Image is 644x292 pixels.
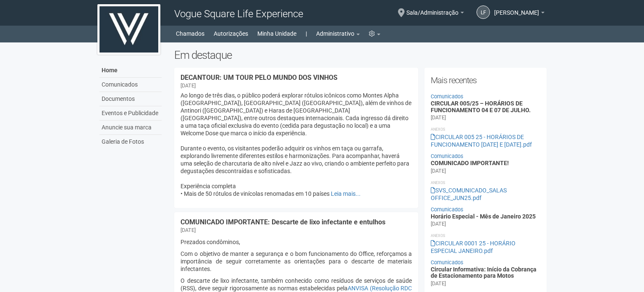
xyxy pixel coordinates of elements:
p: Ao longo de três dias, o público poderá explorar rótulos icônicos como Montes Alpha ([GEOGRAPHIC_... [181,92,412,197]
a: CIRCULAR 005/25 – HORÁRIOS DE FUNCIONAMENTO 04 E 07 DE JULHO. [431,100,531,113]
li: Anexos [431,232,540,239]
h2: Mais recentes [431,74,540,87]
a: CIRCULAR 005 25 - HORÁRIOS DE FUNCIONAMENTO [DATE] E [DATE].pdf [431,134,532,148]
li: Anexos [431,179,540,187]
a: Comunicados [431,206,463,213]
a: Chamados [176,28,204,39]
a: Documentos [99,92,162,106]
a: SVS_COMUNICADO_SALAS OFFICE_JUN25.pdf [431,187,507,201]
a: Circular Informativa: Início da Cobrança de Estacionamento para Motos [431,266,537,279]
li: Anexos [431,126,540,133]
div: [DATE] [181,82,196,89]
a: Comunicados [431,153,463,159]
a: Comunicados [99,78,162,92]
a: Comunicados [431,259,463,266]
p: Prezados condôminos, [181,238,412,246]
span: Vogue Square Life Experience [174,8,303,20]
a: Horário Especial - Mês de Janeiro 2025 [431,213,536,220]
a: Anuncie sua marca [99,121,162,135]
p: Com o objetivo de manter a segurança e o bom funcionamento do Office, reforçamos a importância de... [181,250,412,273]
div: [DATE] [431,114,446,121]
a: LF [476,5,490,19]
a: Eventos e Publicidade [99,106,162,121]
span: Sala/Administração [406,1,458,16]
a: Autorizações [214,28,248,39]
a: Configurações [369,28,380,39]
h2: Em destaque [174,49,547,61]
span: Letícia Florim [494,1,539,16]
div: [DATE] [431,167,446,175]
a: DECANTOUR: UM TOUR PELO MUNDO DOS VINHOS [181,74,338,82]
a: CIRCULAR 0001 25 - HORÁRIO ESPECIAL JANEIRO.pdf [431,240,516,254]
div: [DATE] [431,220,446,228]
a: COMUNICADO IMPORTANTE! [431,160,509,166]
a: Galeria de Fotos [99,135,162,149]
a: | [306,28,307,39]
a: Sala/Administração [406,11,464,17]
a: Home [99,63,162,78]
div: [DATE] [431,280,446,287]
a: COMUNICADO IMPORTANTE: Descarte de lixo infectante e entulhos [181,218,385,226]
a: Comunicados [431,93,463,100]
a: Administrativo [316,28,360,39]
a: [PERSON_NAME] [494,11,545,17]
a: Leia mais... [331,190,361,197]
a: Minha Unidade [257,28,296,39]
div: [DATE] [181,226,196,234]
img: logo.jpg [97,4,160,55]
